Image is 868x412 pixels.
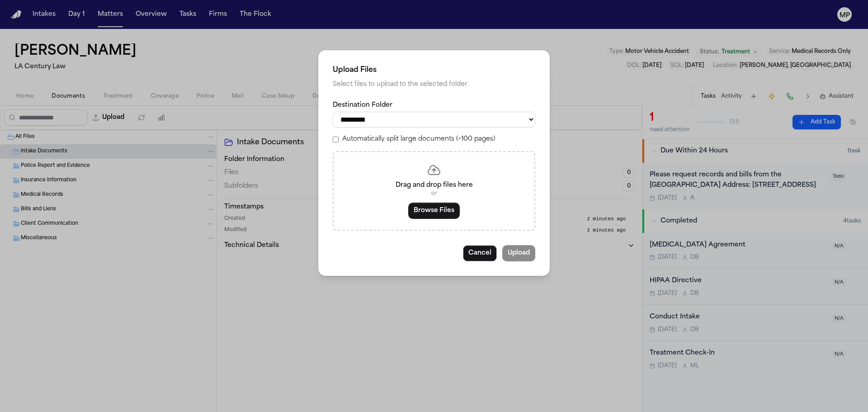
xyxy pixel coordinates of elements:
[333,101,535,110] label: Destination Folder
[342,135,495,144] label: Automatically split large documents (>100 pages)
[502,245,535,261] button: Upload
[333,65,535,76] h2: Upload Files
[463,245,497,261] button: Cancel
[333,79,535,90] p: Select files to upload to the selected folder.
[344,181,524,190] p: Drag and drop files here
[408,203,460,219] button: Browse Files
[344,190,524,197] p: or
